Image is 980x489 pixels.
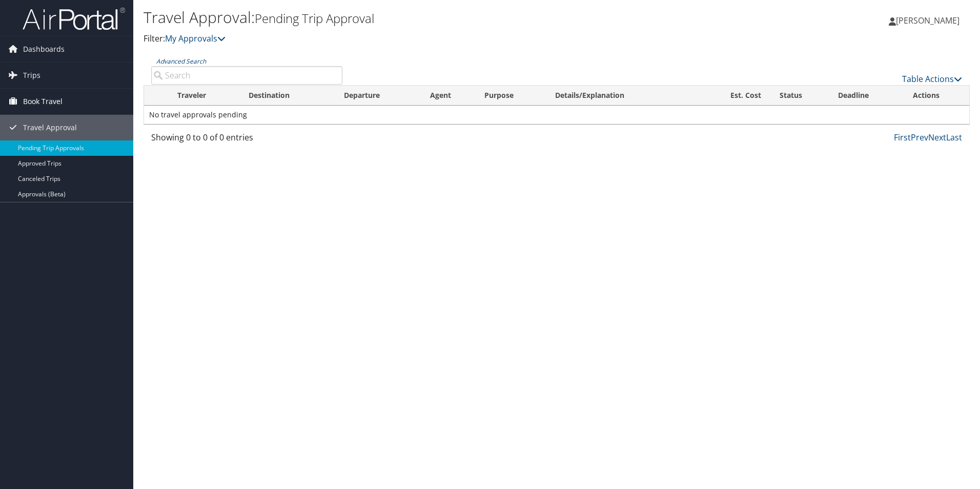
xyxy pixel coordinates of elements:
th: Agent [421,86,476,106]
span: Travel Approval [23,115,77,140]
a: First [894,132,911,143]
th: Actions [904,86,969,106]
th: Traveler: activate to sort column ascending [168,86,239,106]
a: Advanced Search [156,57,206,66]
a: Table Actions [902,73,962,85]
small: Pending Trip Approval [255,10,374,27]
a: Next [928,132,946,143]
th: Deadline: activate to sort column descending [829,86,904,106]
a: Prev [911,132,928,143]
td: No travel approvals pending [144,106,969,124]
h1: Travel Approval: [144,7,695,28]
span: Trips [23,63,40,88]
th: Destination: activate to sort column ascending [239,86,335,106]
a: My Approvals [165,33,226,44]
span: Dashboards [23,36,65,62]
th: Details/Explanation [546,86,698,106]
a: Last [946,132,962,143]
img: airportal-logo.png [23,7,125,31]
th: Purpose [475,86,546,106]
span: Book Travel [23,89,63,114]
input: Advanced Search [151,66,342,85]
th: Status: activate to sort column ascending [770,86,828,106]
p: Filter: [144,32,695,46]
span: [PERSON_NAME] [896,15,959,26]
div: Showing 0 to 0 of 0 entries [151,131,342,149]
th: Departure: activate to sort column ascending [335,86,421,106]
th: Est. Cost: activate to sort column ascending [698,86,771,106]
a: [PERSON_NAME] [889,5,970,36]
